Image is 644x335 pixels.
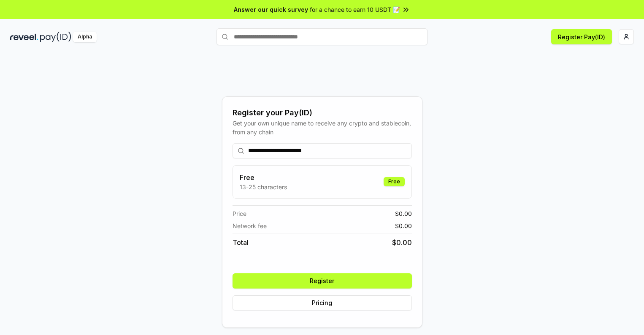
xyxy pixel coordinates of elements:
[10,32,38,42] img: reveel_dark
[384,177,405,186] div: Free
[73,32,97,42] div: Alpha
[233,119,412,136] div: Get your own unique name to receive any crypto and stablecoin, from any chain
[233,237,249,248] span: Total
[395,209,412,218] span: $ 0.00
[233,221,267,230] span: Network fee
[395,221,412,230] span: $ 0.00
[233,273,412,289] button: Register
[392,237,412,248] span: $ 0.00
[240,172,287,182] h3: Free
[310,5,400,14] span: for a chance to earn 10 USDT 📝
[40,32,71,42] img: pay_id
[240,182,287,191] p: 13-25 characters
[551,29,612,44] button: Register Pay(ID)
[233,295,412,310] button: Pricing
[234,5,308,14] span: Answer our quick survey
[233,107,412,119] div: Register your Pay(ID)
[233,209,246,218] span: Price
